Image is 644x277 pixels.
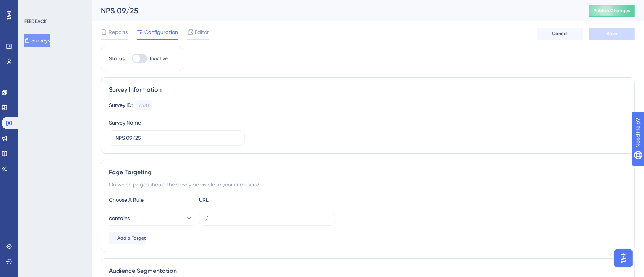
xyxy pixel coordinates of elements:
[109,85,627,94] div: Survey Information
[195,28,209,37] span: Editor
[589,28,635,40] button: Save
[552,31,568,37] span: Cancel
[109,180,627,189] div: On which pages should the survey be visible to your end users?
[139,102,149,109] div: 6320
[150,55,168,62] span: Inactive
[24,34,50,47] button: Surveys
[101,5,570,16] div: NPS 09/25
[109,195,193,204] div: Choose A Rule
[109,214,130,223] span: contains
[109,266,627,275] div: Audience Segmentation
[205,214,328,222] input: yourwebsite.com/path
[109,118,141,127] div: Survey Name
[24,18,47,24] div: FEEDBACK
[612,247,635,270] iframe: UserGuiding AI Assistant Launcher
[607,31,617,37] span: Save
[115,134,238,142] input: Type your Survey name
[537,28,583,40] button: Cancel
[109,100,133,110] div: Survey ID:
[18,2,48,11] span: Need Help?
[109,232,146,244] button: Add a Target
[589,5,635,17] button: Publish Changes
[109,168,627,177] div: Page Targeting
[144,28,178,37] span: Configuration
[109,211,193,226] button: contains
[199,195,283,204] div: URL
[594,8,630,14] span: Publish Changes
[108,28,128,37] span: Reports
[117,235,146,241] span: Add a Target
[109,54,126,63] div: Status:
